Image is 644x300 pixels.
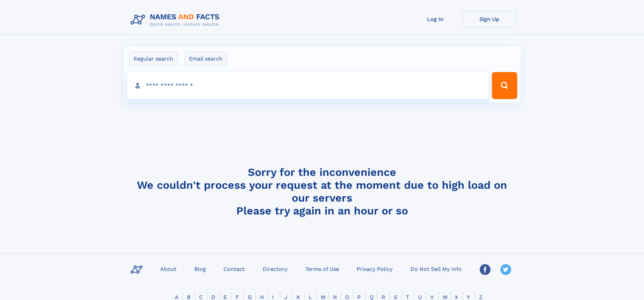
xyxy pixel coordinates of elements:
label: Email search [185,52,227,66]
input: search input [127,72,489,99]
a: Directory [260,264,290,274]
a: Terms of Use [303,264,342,274]
a: Sign Up [462,11,517,27]
img: Logo Names and Facts [128,11,225,29]
a: About [158,264,179,274]
img: Facebook [480,264,491,275]
label: Regular search [129,52,177,66]
h4: Sorry for the inconvenience We couldn't process your request at the moment due to high load on ou... [128,166,517,217]
a: Contact [221,264,247,274]
button: Search Button [492,72,517,99]
a: Log In [408,11,462,27]
a: Blog [192,264,209,274]
a: Privacy Policy [354,264,395,274]
img: Twitter [500,264,511,275]
a: Do Not Sell My Info [408,264,464,274]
